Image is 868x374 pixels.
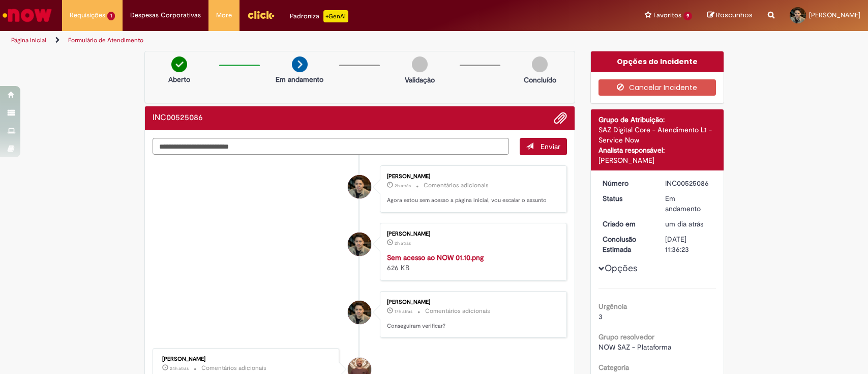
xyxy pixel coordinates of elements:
span: 1 [107,12,115,20]
div: [PERSON_NAME] [387,174,556,180]
img: ServiceNow [1,5,53,25]
div: Leandro Alves Caldeira [348,233,371,256]
a: Formulário de Atendimento [68,36,143,44]
small: Comentários adicionais [201,364,266,372]
dt: Conclusão Estimada [595,234,657,254]
textarea: Digite sua mensagem aqui... [153,138,510,155]
img: check-circle-green.png [171,56,187,72]
a: Sem acesso ao NOW 01.10.png [387,253,484,262]
img: arrow-next.png [292,56,308,72]
div: Leandro Alves Caldeira [348,301,371,324]
span: Favoritos [653,10,681,20]
span: Rascunhos [716,10,753,20]
span: Despesas Corporativas [130,10,201,20]
small: Comentários adicionais [425,307,490,315]
span: Enviar [541,142,560,151]
span: 2h atrás [395,183,411,189]
div: Leandro Alves Caldeira [348,175,371,198]
p: Conseguiram verificar? [387,322,556,330]
a: Página inicial [11,36,46,44]
dt: Status [595,193,657,204]
div: [PERSON_NAME] [598,155,716,165]
span: 17h atrás [395,308,412,314]
p: Em andamento [276,74,323,84]
time: 30/09/2025 17:03:12 [395,308,412,314]
span: 24h atrás [170,365,189,371]
div: Em andamento [665,193,712,214]
p: Validação [405,75,435,85]
p: Aberto [168,74,190,84]
div: [PERSON_NAME] [162,356,332,362]
time: 30/09/2025 09:36:23 [665,219,703,228]
div: Opções do Incidente [591,51,724,72]
div: [PERSON_NAME] [387,231,556,237]
time: 30/09/2025 10:36:43 [170,365,189,371]
dt: Número [595,178,657,188]
span: 9 [683,12,692,20]
span: um dia atrás [665,219,703,228]
b: Urgência [598,302,627,311]
time: 01/10/2025 08:30:45 [395,240,411,246]
span: Requisições [70,10,105,20]
div: 626 KB [387,252,556,273]
div: [DATE] 11:36:23 [665,234,712,254]
div: SAZ Digital Core - Atendimento L1 - Service Now [598,125,716,145]
time: 01/10/2025 08:31:31 [395,183,411,189]
span: [PERSON_NAME] [809,11,860,19]
div: Padroniza [290,10,348,22]
p: Agora estou sem acesso a página inicial, vou escalar o assunto [387,196,556,205]
div: 30/09/2025 09:36:23 [665,219,712,229]
span: 3 [598,312,603,321]
h2: INC00525086 Histórico de tíquete [153,113,203,123]
div: INC00525086 [665,178,712,188]
img: img-circle-grey.png [532,56,548,72]
b: Grupo resolvedor [598,332,654,341]
button: Enviar [520,138,567,155]
span: NOW SAZ - Plataforma [598,342,671,352]
ul: Trilhas de página [8,31,571,50]
b: Categoria [598,363,629,372]
img: img-circle-grey.png [412,56,428,72]
dt: Criado em [595,219,657,229]
p: Concluído [524,75,556,85]
a: Rascunhos [707,11,753,20]
p: +GenAi [323,10,348,22]
div: [PERSON_NAME] [387,299,556,305]
div: Analista responsável: [598,145,716,155]
button: Cancelar Incidente [598,79,716,96]
span: More [216,10,232,20]
img: click_logo_yellow_360x200.png [247,7,275,22]
span: 2h atrás [395,240,411,246]
div: Grupo de Atribuição: [598,114,716,125]
button: Adicionar anexos [554,111,567,125]
small: Comentários adicionais [424,181,489,190]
